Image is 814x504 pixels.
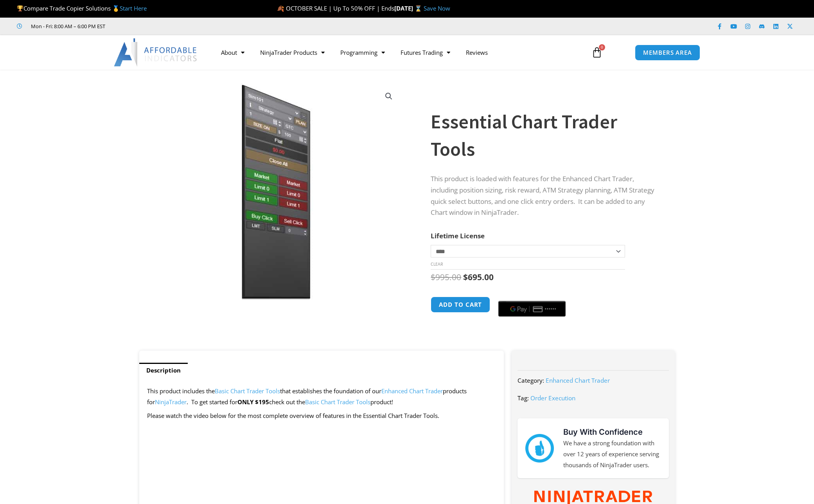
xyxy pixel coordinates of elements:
text: •••••• [545,306,557,312]
p: We have a strong foundation with over 12 years of experience serving thousands of NinjaTrader users. [563,438,661,471]
span: check out the product! [269,398,393,406]
bdi: 695.00 [463,272,494,283]
a: Description [139,363,188,378]
a: NinjaTrader Products [252,43,332,61]
img: mark thumbs good 43913 | Affordable Indicators – NinjaTrader [525,434,553,462]
a: Basic Chart Trader Tools [215,387,280,395]
a: Futures Trading [393,43,458,61]
a: Clear options [431,261,443,267]
iframe: Customer reviews powered by Trustpilot [116,22,234,30]
span: $ [431,272,435,283]
a: View full-screen image gallery [382,89,396,103]
a: Enhanced Chart Trader [381,387,443,395]
span: Mon - Fri: 8:00 AM – 6:00 PM EST [29,22,105,31]
a: MEMBERS AREA [635,45,700,61]
iframe: Secure payment input frame [497,295,567,296]
a: Reviews [458,43,496,61]
span: MEMBERS AREA [643,50,692,56]
a: 0 [580,41,614,64]
a: Start Here [120,4,147,12]
img: 🏆 [17,5,23,11]
a: Enhanced Chart Trader [546,376,610,384]
a: About [213,43,252,61]
span: Compare Trade Copier Solutions 🥇 [17,4,147,12]
button: Add to cart [431,297,490,313]
strong: [DATE] ⌛ [394,4,424,12]
a: Basic Chart Trader Tools [305,398,370,406]
span: 0 [599,44,605,50]
p: Please watch the video below for the most complete overview of features in the Essential Chart Tr... [147,410,496,421]
span: 🍂 OCTOBER SALE | Up To 50% OFF | Ends [277,4,394,12]
p: This product includes the that establishes the foundation of our products for . To get started for [147,386,496,408]
h1: Essential Chart Trader Tools [431,108,659,163]
label: Lifetime License [431,231,485,240]
strong: ONLY $195 [237,398,269,406]
bdi: 995.00 [431,272,461,283]
h3: Buy With Confidence [563,426,661,438]
span: Category: [518,376,544,384]
a: Programming [332,43,393,61]
img: Essential Chart Trader Tools | Affordable Indicators – NinjaTrader [150,83,402,300]
a: Order Execution [530,394,575,402]
a: Save Now [424,4,450,12]
a: NinjaTrader [155,398,187,406]
span: Tag: [518,394,529,402]
span: $ [463,272,468,283]
img: LogoAI | Affordable Indicators – NinjaTrader [114,38,198,67]
p: This product is loaded with features for the Enhanced Chart Trader, including position sizing, ri... [431,173,659,219]
button: Buy with GPay [498,301,566,317]
nav: Menu [213,43,582,61]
